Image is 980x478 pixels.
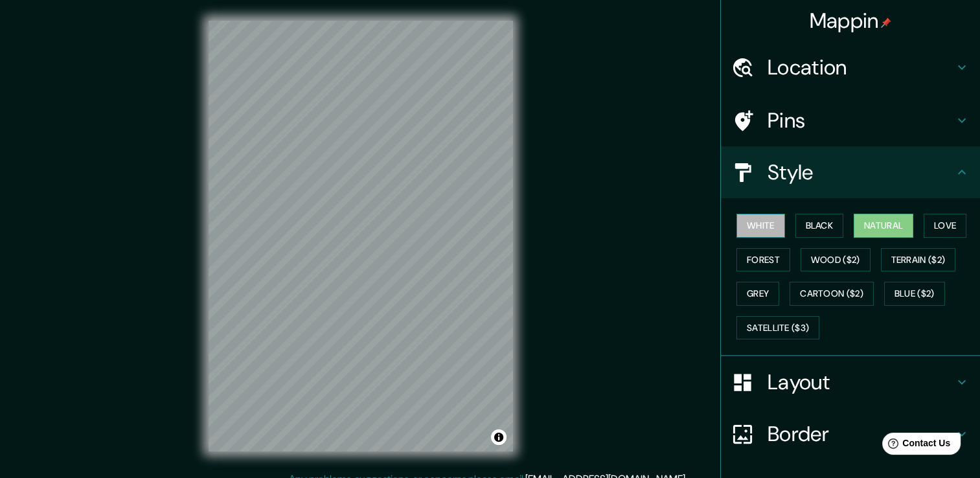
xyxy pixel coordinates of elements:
[924,214,966,238] button: Love
[881,17,891,28] img: pin-icon.png
[721,408,980,460] div: Border
[854,214,913,238] button: Natural
[865,427,966,464] iframe: Help widget launcher
[736,316,819,340] button: Satellite ($3)
[736,214,785,238] button: White
[721,356,980,408] div: Layout
[768,159,954,185] h4: Style
[491,429,507,445] button: Toggle attribution
[768,54,954,80] h4: Location
[721,146,980,198] div: Style
[736,248,790,272] button: Forest
[721,95,980,146] div: Pins
[790,282,874,306] button: Cartoon ($2)
[721,41,980,93] div: Location
[810,8,892,34] h4: Mappin
[795,214,844,238] button: Black
[209,21,513,451] canvas: Map
[768,108,954,133] h4: Pins
[881,248,956,272] button: Terrain ($2)
[884,282,945,306] button: Blue ($2)
[801,248,871,272] button: Wood ($2)
[768,369,954,395] h4: Layout
[736,282,779,306] button: Grey
[768,421,954,447] h4: Border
